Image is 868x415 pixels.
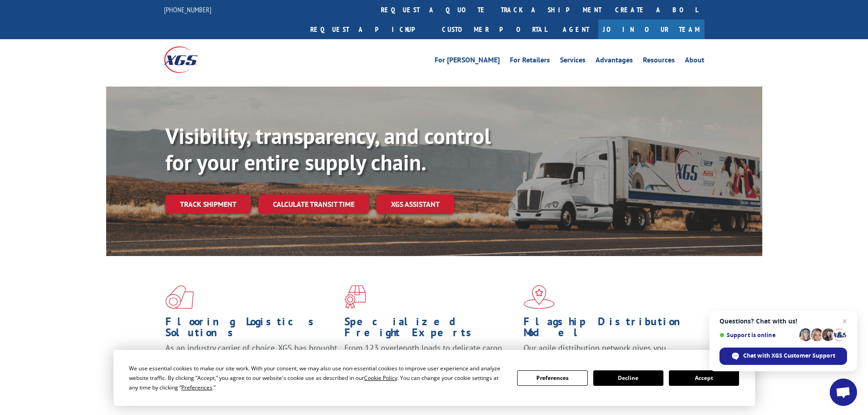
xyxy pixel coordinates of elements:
span: Preferences [181,384,212,391]
span: Chat with XGS Customer Support [743,352,835,360]
h1: Specialized Freight Experts [344,316,517,343]
button: Preferences [517,370,587,386]
h1: Flooring Logistics Solutions [165,316,338,343]
a: Agent [554,20,598,39]
a: Calculate transit time [258,195,369,214]
img: xgs-icon-total-supply-chain-intelligence-red [165,285,194,309]
a: Services [560,56,586,67]
a: Request a pickup [303,20,435,39]
a: About [685,56,704,67]
a: [PHONE_NUMBER] [164,5,211,14]
button: Accept [669,370,739,386]
span: Cookie Policy [364,374,397,382]
div: We use essential cookies to make our site work. With your consent, we may also use non-essential ... [129,364,506,392]
a: Open chat [830,379,857,406]
div: Cookie Consent Prompt [113,350,755,406]
img: xgs-icon-flagship-distribution-model-red [524,285,555,309]
a: Resources [643,56,675,67]
a: Track shipment [165,195,251,214]
span: Support is online [719,332,796,338]
a: XGS ASSISTANT [376,195,454,214]
a: Advantages [596,56,633,67]
span: Chat with XGS Customer Support [719,348,847,365]
h1: Flagship Distribution Model [524,316,696,343]
img: xgs-icon-focused-on-flooring-red [344,285,366,309]
a: For Retailers [510,56,550,67]
b: Visibility, transparency, and control for your entire supply chain. [165,122,491,176]
p: From 123 overlength loads to delicate cargo, our experienced staff knows the best way to move you... [344,343,517,383]
span: Our agile distribution network gives you nationwide inventory management on demand. [524,343,691,364]
a: Join Our Team [598,20,704,39]
a: Customer Portal [435,20,554,39]
span: As an industry carrier of choice, XGS has brought innovation and dedication to flooring logistics... [165,343,337,375]
button: Decline [593,370,663,386]
a: For [PERSON_NAME] [435,56,500,67]
span: Questions? Chat with us! [719,318,847,325]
